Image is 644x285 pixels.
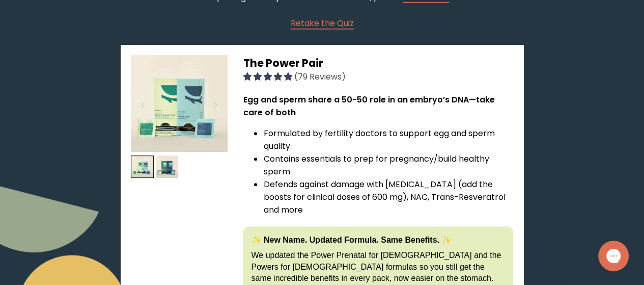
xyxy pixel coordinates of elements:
[243,94,494,118] strong: Egg and sperm share a 50-50 role in an embryo’s DNA—take care of both
[593,237,634,275] iframe: Gorgias live chat messenger
[251,250,505,284] p: We updated the Power Prenatal for [DEMOGRAPHIC_DATA] and the Powers for [DEMOGRAPHIC_DATA] formul...
[291,17,354,29] span: Retake the Quiz
[263,152,513,178] li: Contains essentials to prep for pregnancy/build healthy sperm
[251,236,452,244] strong: ✨ New Name. Updated Formula. Same Benefits. ✨
[131,55,228,152] img: thumbnail image
[131,156,154,178] img: thumbnail image
[291,17,354,30] a: Retake the Quiz
[243,71,294,83] span: 4.92 stars
[263,127,513,152] li: Formulated by fertility doctors to support egg and sperm quality
[243,56,323,70] span: The Power Pair
[263,178,513,216] li: Defends against damage with [MEDICAL_DATA] (add the boosts for clinical doses of 600 mg), NAC, Tr...
[156,156,179,178] img: thumbnail image
[294,71,345,83] span: (79 Reviews)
